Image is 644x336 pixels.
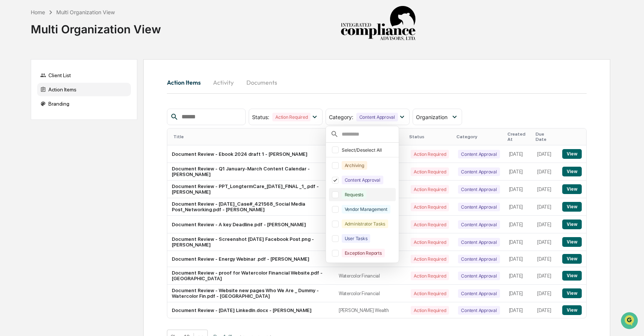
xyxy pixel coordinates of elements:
[53,127,91,133] a: Powered byPylon
[240,73,283,91] button: Documents
[5,106,50,119] a: 🔎Data Lookup
[458,255,500,263] div: Content Approval
[31,9,45,15] div: Home
[533,251,558,267] td: [DATE]
[533,302,558,318] td: [DATE]
[562,167,581,176] button: View
[504,267,533,285] td: [DATE]
[334,267,406,285] td: Watercolor Financial
[167,163,334,181] td: Document Review - Q1 January-March Content Calendar - [PERSON_NAME]
[334,302,406,318] td: [PERSON_NAME] Wealth
[533,198,558,216] td: [DATE]
[507,131,530,142] div: Created At
[342,176,383,184] div: Content Approval
[173,134,331,139] div: Title
[533,181,558,198] td: [DATE]
[342,249,385,257] div: Exception Reports
[416,114,447,120] span: Organization
[329,114,353,120] span: Category :
[458,150,500,158] div: Content Approval
[37,69,131,82] div: Client List
[8,16,137,28] p: How can we help?
[272,113,311,121] div: Action Required
[334,285,406,302] td: Watercolor Financial
[342,147,394,153] div: Select/Deselect All
[504,233,533,251] td: [DATE]
[409,134,450,139] div: Status
[411,150,449,158] div: Action Required
[536,131,555,142] div: Due Date
[458,203,500,211] div: Content Approval
[562,184,581,194] button: View
[167,73,587,91] div: activity tabs
[411,306,449,315] div: Action Required
[411,289,449,298] div: Action Required
[356,113,398,121] div: Content Approval
[167,198,334,216] td: Document Review - [DATE]_Case#_421568_Social Media Post_Networking.pdf - [PERSON_NAME]
[562,220,581,229] button: View
[562,202,581,212] button: View
[411,238,449,246] div: Action Required
[411,220,449,229] div: Action Required
[54,95,60,101] div: 🗄️
[342,220,388,228] div: Administrator Tasks
[504,216,533,233] td: [DATE]
[533,285,558,302] td: [DATE]
[252,114,269,120] span: Status :
[20,34,124,42] input: Clear
[342,205,390,214] div: Vendor Management
[620,311,640,332] iframe: Open customer support
[562,305,581,315] button: View
[31,16,161,36] div: Multi Organization View
[458,185,500,194] div: Content Approval
[458,306,500,315] div: Content Approval
[167,267,334,285] td: Document Review - proof for Watercolor Financial Website.pdf - [GEOGRAPHIC_DATA]
[458,238,500,246] div: Content Approval
[342,190,366,199] div: Requests
[342,161,367,170] div: Archiving
[504,285,533,302] td: [DATE]
[562,288,581,298] button: View
[342,234,371,243] div: User Tasks
[504,251,533,267] td: [DATE]
[37,83,131,96] div: Action Items
[167,181,334,198] td: Document Review - PPT_LongtermCare_[DATE]_FINAL _1_.pdf - [PERSON_NAME]
[167,216,334,233] td: Document Review - A key Deadline.pdf - [PERSON_NAME]
[562,237,581,247] button: View
[533,163,558,181] td: [DATE]
[458,272,500,280] div: Content Approval
[15,109,47,116] span: Data Lookup
[562,149,581,159] button: View
[167,285,334,302] td: Document Review - Website new pages Who We Are _ Dummy - Watercolor Fin.pdf - [GEOGRAPHIC_DATA]
[411,167,449,176] div: Action Required
[456,134,501,139] div: Category
[56,9,115,15] div: Multi Organization View
[504,198,533,216] td: [DATE]
[533,145,558,163] td: [DATE]
[458,220,500,229] div: Content Approval
[341,6,416,41] img: Integrated Compliance Advisors
[5,91,51,105] a: 🖐️Preclearance
[562,271,581,281] button: View
[504,302,533,318] td: [DATE]
[411,185,449,194] div: Action Required
[167,73,207,91] button: Action Items
[411,272,449,280] div: Action Required
[167,251,334,267] td: Document Review - Energy Webinar .pdf - [PERSON_NAME]
[167,302,334,318] td: Document Review - [DATE] LinkedIn.docx - [PERSON_NAME]
[167,145,334,163] td: Document Review - Ebook 2024 draft 1 - [PERSON_NAME]
[167,233,334,251] td: Document Review - Screenshot [DATE] Facebook Post.png - [PERSON_NAME]
[75,127,91,133] span: Pylon
[8,95,14,101] div: 🖐️
[26,57,123,65] div: Start new chat
[533,267,558,285] td: [DATE]
[533,216,558,233] td: [DATE]
[51,91,96,105] a: 🗄️Attestations
[37,97,131,111] div: Branding
[533,233,558,251] td: [DATE]
[458,167,500,176] div: Content Approval
[504,181,533,198] td: [DATE]
[8,57,21,71] img: 1746055101610-c473b297-6a78-478c-a979-82029cc54cd1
